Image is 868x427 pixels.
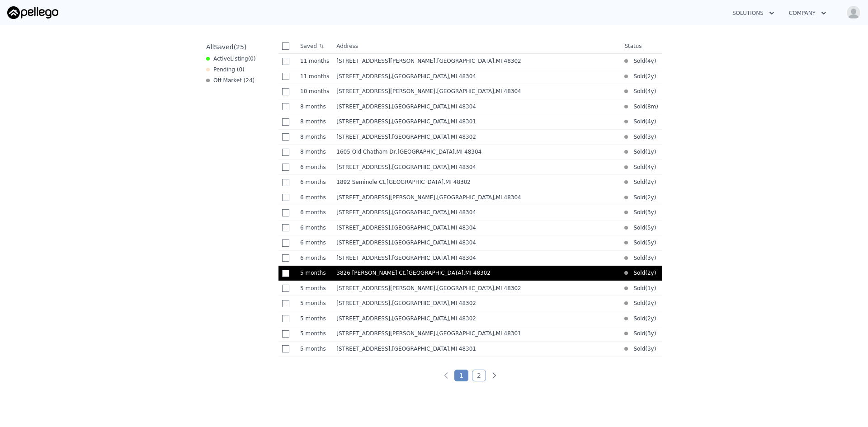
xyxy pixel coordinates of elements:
[435,285,525,291] span: , [GEOGRAPHIC_DATA]
[628,300,647,307] span: Sold (
[300,224,329,231] time: 2025-03-27 13:37
[647,224,654,231] time: 2021-01-05 19:20
[336,315,390,322] span: [STREET_ADDRESS]
[647,254,654,262] time: 2022-03-22 20:11
[435,194,525,201] span: , [GEOGRAPHIC_DATA]
[449,300,476,306] span: , MI 48302
[647,118,654,125] time: 2022-01-14 15:07
[300,209,329,216] time: 2025-03-19 17:26
[647,330,654,337] time: 2022-11-16 17:51
[300,178,329,186] time: 2025-03-19 16:50
[647,300,654,307] time: 2024-03-08 00:00
[333,39,621,54] th: Address
[494,330,521,337] span: , MI 48301
[494,88,521,94] span: , MI 48304
[654,224,656,231] span: )
[628,103,647,110] span: Sold (
[390,118,480,125] span: , [GEOGRAPHIC_DATA]
[390,239,480,246] span: , [GEOGRAPHIC_DATA]
[300,269,329,277] time: 2025-04-07 20:05
[647,133,654,141] time: 2022-10-07 17:29
[654,73,656,80] span: )
[336,270,405,276] span: 3826 [PERSON_NAME] Ct
[390,164,480,170] span: , [GEOGRAPHIC_DATA]
[647,239,654,246] time: 2021-01-16 03:13
[654,164,656,171] span: )
[628,315,647,322] span: Sold (
[654,269,656,277] span: )
[435,330,525,337] span: , [GEOGRAPHIC_DATA]
[647,103,656,110] time: 2025-01-19 21:08
[628,194,647,201] span: Sold (
[442,371,451,380] a: Previous page
[647,315,654,322] time: 2023-08-31 16:10
[449,164,476,170] span: , MI 48304
[300,103,329,110] time: 2025-01-20 18:20
[336,194,435,201] span: [STREET_ADDRESS][PERSON_NAME]
[628,57,647,65] span: Sold (
[300,57,329,65] time: 2024-10-30 02:54
[628,133,647,141] span: Sold (
[647,285,654,292] time: 2024-06-10 00:00
[628,285,647,292] span: Sold (
[647,345,654,352] time: 2022-10-28 14:34
[300,73,329,80] time: 2024-10-30 14:54
[449,103,476,110] span: , MI 48304
[390,255,480,261] span: , [GEOGRAPHIC_DATA]
[494,194,521,201] span: , MI 48304
[782,5,834,21] button: Company
[647,73,654,80] time: 2023-04-27 05:00
[725,5,782,21] button: Solutions
[300,300,329,307] time: 2025-04-07 20:12
[449,118,476,125] span: , MI 48301
[654,239,656,246] span: )
[628,345,647,352] span: Sold (
[449,209,476,216] span: , MI 48304
[336,330,435,337] span: [STREET_ADDRESS][PERSON_NAME]
[390,346,480,352] span: , [GEOGRAPHIC_DATA]
[654,148,656,155] span: )
[654,300,656,307] span: )
[443,179,471,185] span: , MI 48302
[336,225,390,231] span: [STREET_ADDRESS]
[336,88,435,94] span: [STREET_ADDRESS][PERSON_NAME]
[300,118,329,125] time: 2025-01-22 14:02
[336,58,435,64] span: [STREET_ADDRESS][PERSON_NAME]
[628,118,647,125] span: Sold (
[449,239,476,246] span: , MI 48304
[628,88,647,95] span: Sold (
[654,194,656,201] span: )
[390,315,480,322] span: , [GEOGRAPHIC_DATA]
[449,134,476,140] span: , MI 48302
[300,239,329,246] time: 2025-03-30 20:11
[336,285,435,291] span: [STREET_ADDRESS][PERSON_NAME]
[336,103,390,110] span: [STREET_ADDRESS]
[628,148,647,155] span: Sold (
[472,370,486,381] a: Page 2
[654,285,656,292] span: )
[628,254,647,262] span: Sold (
[654,345,656,352] span: )
[206,42,246,52] div: All ( 25 )
[628,330,647,337] span: Sold (
[300,254,329,262] time: 2025-04-02 21:56
[654,315,656,322] span: )
[336,118,390,125] span: [STREET_ADDRESS]
[435,88,525,94] span: , [GEOGRAPHIC_DATA]
[455,149,482,155] span: , MI 48304
[654,209,656,216] span: )
[390,225,480,231] span: , [GEOGRAPHIC_DATA]
[390,73,480,80] span: , [GEOGRAPHIC_DATA]
[206,66,245,73] div: Pending ( 0 )
[654,118,656,125] span: )
[647,148,654,155] time: 2024-04-02 21:28
[405,270,494,276] span: , [GEOGRAPHIC_DATA]
[628,73,647,80] span: Sold (
[230,56,248,62] span: Listing
[621,39,662,54] th: Status
[494,285,521,291] span: , MI 48302
[300,345,329,352] time: 2025-04-07 22:54
[297,39,333,53] th: Saved
[336,346,390,352] span: [STREET_ADDRESS]
[390,134,480,140] span: , [GEOGRAPHIC_DATA]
